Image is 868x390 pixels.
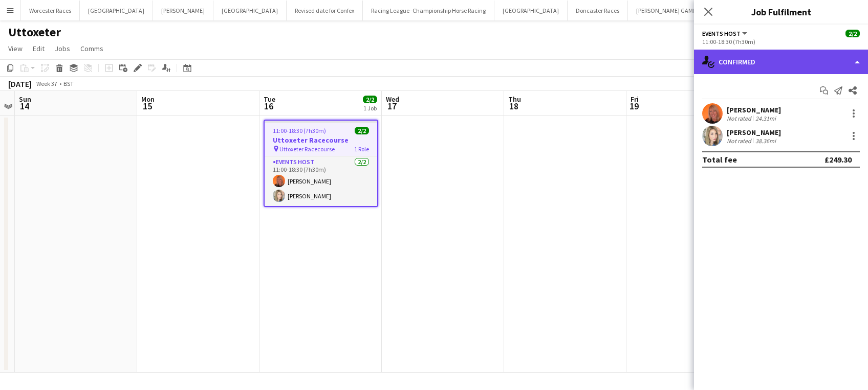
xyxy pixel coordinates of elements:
span: Mon [141,95,155,104]
span: Uttoxeter Racecourse [279,145,335,153]
span: Sun [19,95,31,104]
button: Worcester Races [21,1,80,20]
button: Events Host [702,30,749,37]
div: Total fee [702,154,737,165]
h1: Uttoxeter [8,25,61,40]
button: [GEOGRAPHIC_DATA] [80,1,153,20]
button: Revised date for Confex [287,1,363,20]
div: Not rated [727,114,753,122]
button: Racing League -Championship Horse Racing [363,1,494,20]
span: 1 Role [354,145,369,153]
div: 11:00-18:30 (7h30m) [702,38,860,45]
span: Events Host [702,30,741,37]
a: Jobs [51,42,74,55]
span: 15 [140,100,155,112]
div: BST [63,80,74,87]
div: [DATE] [8,79,32,89]
div: 38.36mi [753,137,778,145]
div: [PERSON_NAME] [727,105,781,114]
div: £249.30 [824,154,852,165]
span: 2/2 [845,30,860,37]
span: Jobs [55,44,70,53]
span: 2/2 [363,96,377,103]
div: 1 Job [363,104,377,112]
span: Tue [264,95,275,104]
span: Wed [386,95,399,104]
span: Edit [33,44,45,53]
h3: Uttoxeter Racecourse [265,135,377,145]
button: [GEOGRAPHIC_DATA] [213,1,287,20]
span: Comms [80,44,103,53]
button: [PERSON_NAME] [153,1,213,20]
div: Not rated [727,137,753,145]
span: 11:00-18:30 (7h30m) [273,127,326,134]
span: 19 [629,100,639,112]
a: Comms [76,42,107,55]
app-card-role: Events Host2/211:00-18:30 (7h30m)[PERSON_NAME][PERSON_NAME] [265,156,377,206]
button: Doncaster Races [568,1,628,20]
button: [PERSON_NAME] GAMING Ltd [628,1,721,20]
a: Edit [29,42,49,55]
div: 24.31mi [753,114,778,122]
span: Week 37 [34,80,59,87]
h3: Job Fulfilment [694,5,868,18]
a: View [4,42,27,55]
span: 14 [17,100,31,112]
span: 17 [384,100,399,112]
span: Thu [508,95,521,104]
span: View [8,44,23,53]
span: Fri [631,95,639,104]
span: 2/2 [355,127,369,134]
span: 18 [507,100,521,112]
button: [GEOGRAPHIC_DATA] [494,1,568,20]
span: 16 [262,100,275,112]
div: Confirmed [694,50,868,74]
app-job-card: 11:00-18:30 (7h30m)2/2Uttoxeter Racecourse Uttoxeter Racecourse1 RoleEvents Host2/211:00-18:30 (7... [264,120,378,207]
div: [PERSON_NAME] [727,128,781,137]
